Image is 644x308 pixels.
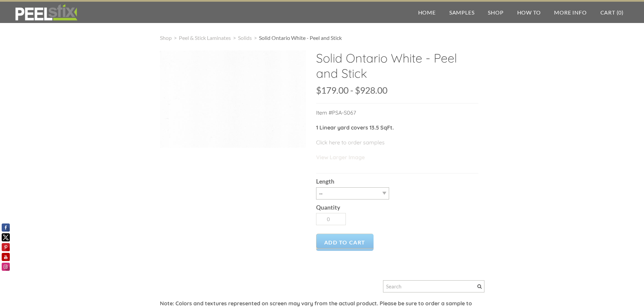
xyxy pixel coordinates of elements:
[316,50,478,86] h2: Solid Ontario White - Peel and Stick
[316,85,387,96] span: $179.00 - $928.00
[383,280,484,292] input: Search
[510,2,548,23] a: How To
[160,34,172,41] a: Shop
[316,154,365,161] a: View Larger Image
[481,2,510,23] a: Shop
[316,234,374,251] a: Add to Cart
[316,139,385,146] a: Click here to order samples
[316,204,340,211] b: Quantity
[238,34,252,41] a: Solids
[172,34,179,41] span: >
[547,2,593,23] a: More Info
[618,9,622,16] span: 0
[594,2,630,23] a: Cart (0)
[316,109,478,123] p: Item #PSA-S067
[259,34,342,41] span: Solid Ontario White - Peel and Stick
[316,178,334,185] b: Length
[231,34,238,41] span: >
[411,2,443,23] a: Home
[477,284,482,289] span: Search
[14,4,79,21] img: REFACE SUPPLIES
[252,34,259,41] span: >
[316,124,394,131] strong: 1 Linear yard covers 13.5 SqFt.
[179,34,231,41] a: Peel & Stick Laminates
[443,2,481,23] a: Samples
